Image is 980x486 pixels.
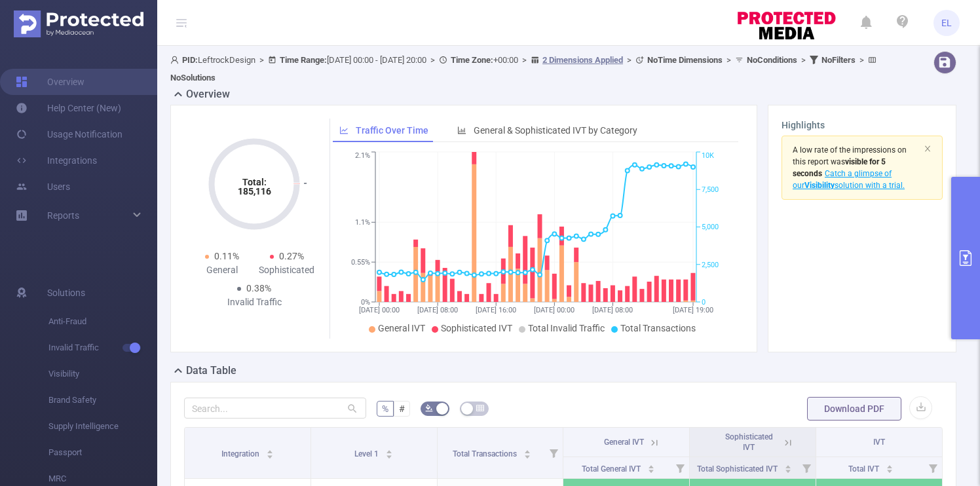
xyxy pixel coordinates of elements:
[804,181,835,190] b: Visibility
[697,464,780,474] span: Total Sophisticated IVT
[702,152,714,160] tspan: 10K
[924,457,942,478] i: Filter menu
[385,448,393,456] div: Sort
[582,464,643,474] span: Total General IVT
[856,55,868,65] span: >
[214,251,239,261] span: 0.11%
[793,169,905,190] span: Catch a glimpse of our solution with a trial.
[14,10,143,37] img: Protected Media
[924,141,932,156] button: icon: close
[797,457,816,478] i: Filter menu
[399,403,405,414] span: #
[242,177,267,187] tspan: Total:
[255,55,268,65] span: >
[351,258,370,267] tspan: 0.55%
[426,55,439,65] span: >
[604,438,644,447] span: General IVT
[702,261,719,269] tspan: 2,500
[47,210,79,221] span: Reports
[793,157,886,178] span: was
[725,432,773,452] span: Sophisticated IVT
[182,55,198,65] b: PID:
[453,449,519,458] span: Total Transactions
[523,448,531,452] i: icon: caret-up
[782,119,943,132] h3: Highlights
[186,86,230,102] h2: Overview
[544,428,563,478] i: Filter menu
[528,323,605,333] span: Total Invalid Traffic
[647,463,655,471] div: Sort
[534,306,575,314] tspan: [DATE] 00:00
[620,323,696,333] span: Total Transactions
[647,463,654,467] i: icon: caret-up
[476,404,484,412] i: icon: table
[184,398,366,419] input: Search...
[941,10,952,36] span: EL
[48,308,157,335] span: Anti-Fraud
[821,55,856,65] b: No Filters
[254,263,319,277] div: Sophisticated
[886,463,894,471] div: Sort
[797,55,810,65] span: >
[339,126,349,135] i: icon: line-chart
[170,56,182,64] i: icon: user
[873,438,885,447] span: IVT
[279,251,304,261] span: 0.27%
[238,186,271,196] tspan: 185,116
[48,335,157,361] span: Invalid Traffic
[747,55,797,65] b: No Conditions
[673,306,713,314] tspan: [DATE] 19:00
[355,218,370,227] tspan: 1.1%
[266,448,273,452] i: icon: caret-up
[807,397,901,421] button: Download PDF
[848,464,881,474] span: Total IVT
[474,125,637,136] span: General & Sophisticated IVT by Category
[647,468,654,472] i: icon: caret-down
[170,73,216,83] b: No Solutions
[702,298,706,307] tspan: 0
[16,147,97,174] a: Integrations
[16,174,70,200] a: Users
[441,323,512,333] span: Sophisticated IVT
[723,55,735,65] span: >
[523,453,531,457] i: icon: caret-down
[702,223,719,232] tspan: 5,000
[359,306,400,314] tspan: [DATE] 00:00
[476,306,516,314] tspan: [DATE] 16:00
[542,55,623,65] u: 2 Dimensions Applied
[886,468,893,472] i: icon: caret-down
[280,55,327,65] b: Time Range:
[355,152,370,160] tspan: 2.1%
[518,55,531,65] span: >
[221,449,261,458] span: Integration
[47,202,79,229] a: Reports
[671,457,689,478] i: Filter menu
[189,263,254,277] div: General
[48,439,157,466] span: Passport
[785,463,792,467] i: icon: caret-up
[48,413,157,439] span: Supply Intelligence
[266,453,273,457] i: icon: caret-down
[378,323,425,333] span: General IVT
[48,361,157,387] span: Visibility
[186,363,236,379] h2: Data Table
[784,463,792,471] div: Sort
[793,145,907,166] span: A low rate of the impressions on this report
[48,387,157,413] span: Brand Safety
[523,448,531,456] div: Sort
[647,55,723,65] b: No Time Dimensions
[16,69,85,95] a: Overview
[222,295,287,309] div: Invalid Traffic
[457,126,466,135] i: icon: bar-chart
[356,125,428,136] span: Traffic Over Time
[592,306,633,314] tspan: [DATE] 08:00
[425,404,433,412] i: icon: bg-colors
[16,95,121,121] a: Help Center (New)
[702,185,719,194] tspan: 7,500
[785,468,792,472] i: icon: caret-down
[266,448,274,456] div: Sort
[170,55,880,83] span: LeftrockDesign [DATE] 00:00 - [DATE] 20:00 +00:00
[451,55,493,65] b: Time Zone:
[382,403,388,414] span: %
[47,280,85,306] span: Solutions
